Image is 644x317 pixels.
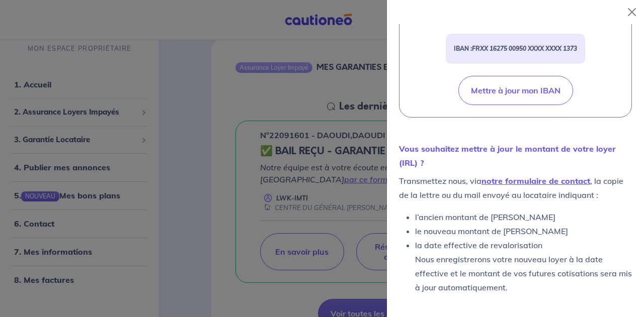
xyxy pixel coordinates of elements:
[454,45,577,52] strong: IBAN :
[399,144,616,168] strong: Vous souhaitez mettre à jour le montant de votre loyer (IRL) ?
[472,45,577,52] em: FRXX 16275 00950 XXXX XXXX 1373
[415,224,632,238] li: le nouveau montant de [PERSON_NAME]
[399,174,632,202] p: Transmettez nous, via , la copie de la lettre ou du mail envoyé au locataire indiquant :
[415,210,632,224] li: l’ancien montant de [PERSON_NAME]
[481,176,590,186] a: notre formulaire de contact
[458,76,573,105] button: Mettre à jour mon IBAN
[415,238,632,294] li: la date effective de revalorisation Nous enregistrerons votre nouveau loyer à la date effective e...
[624,4,640,20] button: Close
